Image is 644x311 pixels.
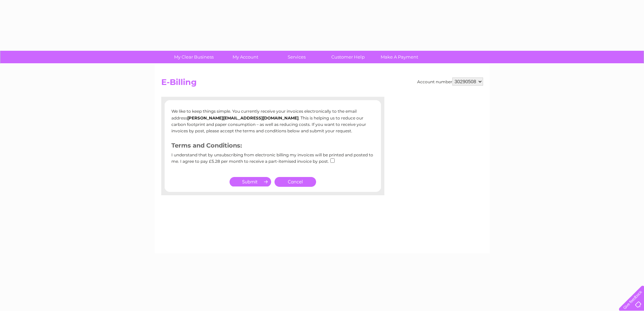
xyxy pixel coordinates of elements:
[171,153,374,169] div: I understand that by unsubscribing from electronic billing my invoices will be printed and posted...
[166,51,222,63] a: My Clear Business
[171,108,374,134] p: We like to keep things simple. You currently receive your invoices electronically to the email ad...
[217,51,273,63] a: My Account
[161,77,483,90] h2: E-Billing
[269,51,325,63] a: Services
[171,141,374,153] h3: Terms and Conditions:
[187,115,299,120] b: [PERSON_NAME][EMAIL_ADDRESS][DOMAIN_NAME]
[230,177,271,186] input: Submit
[417,77,483,86] div: Account number
[372,51,427,63] a: Make A Payment
[320,51,376,63] a: Customer Help
[275,177,316,187] a: Cancel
